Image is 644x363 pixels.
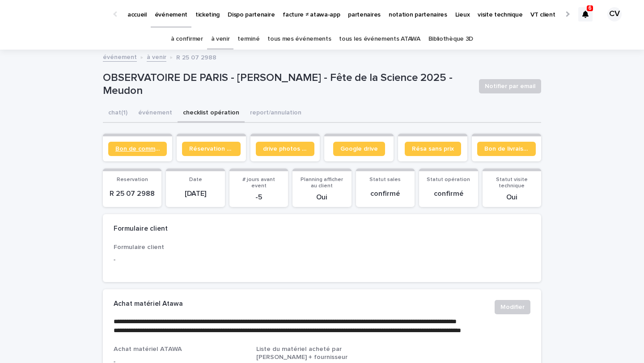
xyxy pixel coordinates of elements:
[424,190,472,198] p: confirmé
[263,146,307,152] span: drive photos coordinateur
[189,146,233,152] span: Réservation client
[114,346,182,352] span: Achat matériel ATAWA
[500,303,525,312] span: Modifier
[114,225,168,233] h2: Formulaire client
[495,300,530,314] button: Modifier
[485,82,535,91] span: Notifier par email
[256,142,314,156] a: drive photos coordinateur
[171,29,203,50] a: à confirmer
[18,5,105,23] img: Ls34BcGeRexTGTNfXpUC
[578,7,593,21] div: 6
[242,177,275,189] span: # jours avant event
[147,51,166,62] a: à venir
[133,104,178,123] button: événement
[405,142,461,156] a: Résa sans prix
[496,177,528,189] span: Statut visite technique
[298,193,346,202] p: Oui
[479,79,541,93] button: Notifier par email
[369,177,401,182] span: Statut sales
[211,29,230,50] a: à venir
[117,177,148,182] span: Reservation
[114,244,164,250] span: Formulaire client
[301,177,343,189] span: Planning afficher au client
[256,346,347,360] span: Liste du matériel acheté par [PERSON_NAME] + fournisseur
[339,29,420,50] a: tous les événements ATAWA
[235,193,283,202] p: -5
[178,104,245,123] button: checklist opération
[267,29,331,50] a: tous mes événements
[333,142,385,156] a: Google drive
[103,51,137,62] a: événement
[477,142,536,156] a: Bon de livraison
[171,190,219,198] p: [DATE]
[103,72,472,97] p: OBSERVATOIRE DE PARIS - [PERSON_NAME] - Fête de la Science 2025 - Meudon
[182,142,241,156] a: Réservation client
[484,146,529,152] span: Bon de livraison
[428,29,473,50] a: Bibliothèque 3D
[176,52,216,62] p: R 25 07 2988
[114,300,183,308] h2: Achat matériel Atawa
[589,5,592,11] p: 6
[488,193,536,202] p: Oui
[340,146,378,152] span: Google drive
[245,104,307,123] button: report/annulation
[108,190,156,198] p: R 25 07 2988
[427,177,470,182] span: Statut opération
[607,7,622,21] div: CV
[103,104,133,123] button: chat (1)
[108,142,167,156] a: Bon de commande
[189,177,202,182] span: Date
[114,255,246,265] p: -
[361,190,409,198] p: confirmé
[237,29,259,50] a: terminé
[412,146,454,152] span: Résa sans prix
[115,146,160,152] span: Bon de commande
